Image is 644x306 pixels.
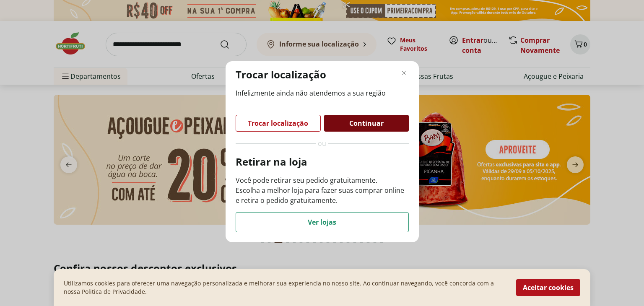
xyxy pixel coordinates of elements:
button: Ver lojas [236,212,409,232]
span: Trocar localização [248,120,308,127]
span: ou [318,138,326,148]
button: Aceitar cookies [516,279,580,296]
button: Fechar modal de regionalização [399,68,409,78]
span: Ver lojas [308,219,336,226]
button: Trocar localização [236,115,321,132]
p: Retirar na loja [236,155,409,169]
p: Você pode retirar seu pedido gratuitamente. Escolha a melhor loja para fazer suas comprar online ... [236,175,409,205]
span: Infelizmente ainda não atendemos a sua região [236,88,409,98]
div: Modal de regionalização [226,61,419,242]
span: Continuar [349,120,384,127]
p: Utilizamos cookies para oferecer uma navegação personalizada e melhorar sua experiencia no nosso ... [64,279,506,296]
button: Continuar [324,115,409,132]
p: Trocar localização [236,68,326,81]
